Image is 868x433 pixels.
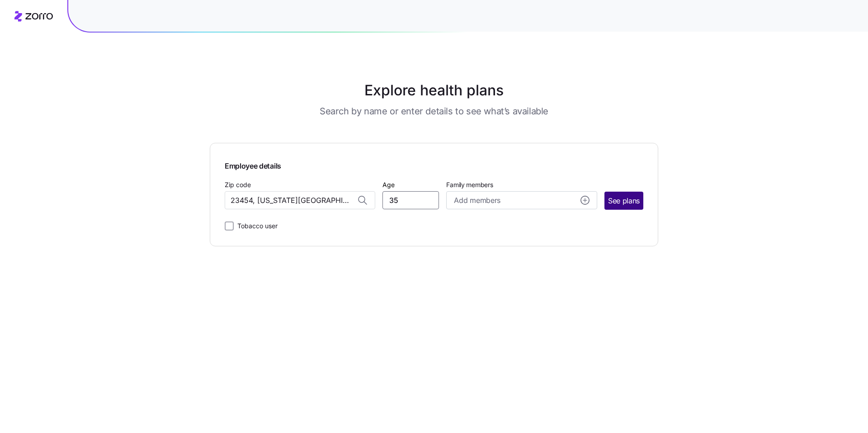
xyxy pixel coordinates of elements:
input: Zip code [225,191,375,209]
button: Add membersadd icon [446,191,597,209]
svg: add icon [580,196,590,205]
span: See plans [608,195,640,207]
label: Age [382,180,395,190]
label: Zip code [225,180,251,190]
span: Employee details [225,158,643,172]
input: Age [382,191,439,209]
span: Family members [446,180,597,189]
h1: Explore health plans [232,80,636,101]
h3: Search by name or enter details to see what’s available [320,105,548,118]
span: Add members [454,195,500,206]
label: Tobacco user [234,221,278,231]
button: See plans [604,192,643,210]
